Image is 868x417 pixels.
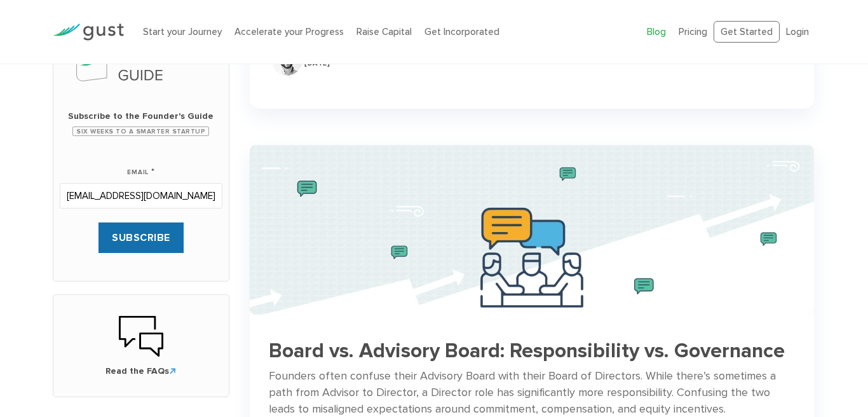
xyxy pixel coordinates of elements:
[66,365,215,378] span: Read the FAQs
[269,340,795,362] h3: Board vs. Advisory Board: Responsibility vs. Governance
[250,145,814,314] img: Best Practices for a Successful Startup Advisory Board
[60,110,222,123] span: Subscribe to the Founder's Guide
[647,26,666,38] a: Blog
[143,26,222,38] a: Start your Journey
[72,126,209,136] span: Six Weeks to a Smarter Startup
[786,26,809,38] a: Login
[714,21,780,43] a: Get Started
[356,26,412,38] a: Raise Capital
[234,26,344,38] a: Accelerate your Progress
[679,26,707,38] a: Pricing
[66,314,215,378] a: Read the FAQs
[98,222,184,253] input: SUBSCRIBE
[424,26,499,38] a: Get Incorporated
[127,153,154,178] label: Email
[53,24,124,41] img: Gust Logo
